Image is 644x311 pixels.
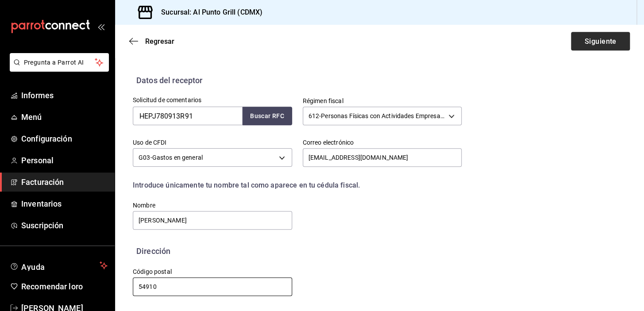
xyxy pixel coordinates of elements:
[250,113,284,120] font: Buscar RFC
[309,112,319,119] font: 612
[21,91,54,100] font: Informes
[21,156,54,165] font: Personal
[133,96,201,104] font: Solicitud de comentarios
[136,76,202,85] font: Datos del receptor
[133,202,155,209] font: Nombre
[571,32,630,50] button: Siguiente
[161,8,262,16] font: Sucursal: Al Punto Grill (CDMX)
[145,37,174,46] font: Regresar
[6,64,109,73] a: Pregunta a Parrot AI
[152,154,203,161] font: Gastos en general
[136,246,170,256] font: Dirección
[21,199,62,208] font: Inventarios
[303,97,343,104] font: Régimen fiscal
[139,154,150,161] font: G03
[21,282,83,291] font: Recomendar loro
[243,107,292,125] button: Buscar RFC
[133,277,292,296] input: Obligatorio
[21,112,42,122] font: Menú
[133,139,166,146] font: Uso de CFDI
[584,37,616,45] font: Siguiente
[21,262,45,272] font: Ayuda
[21,177,64,187] font: Facturación
[133,181,360,189] font: Introduce únicamente tu nombre tal como aparece en tu cédula fiscal.
[10,53,109,72] button: Pregunta a Parrot AI
[150,154,152,161] font: -
[319,112,321,119] font: -
[133,268,172,275] font: Código postal
[24,59,84,66] font: Pregunta a Parrot AI
[303,139,354,146] font: Correo electrónico
[21,221,63,230] font: Suscripción
[129,37,174,46] button: Regresar
[21,134,72,143] font: Configuración
[97,23,104,30] button: abrir_cajón_menú
[321,112,499,119] font: Personas Físicas con Actividades Empresariales y Profesionales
